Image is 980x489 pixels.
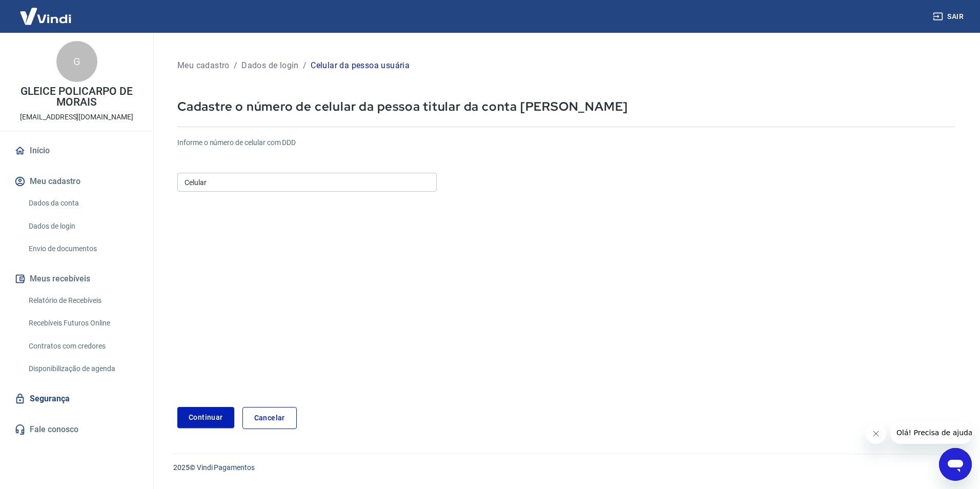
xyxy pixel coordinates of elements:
a: Disponibilização de agenda [25,358,141,379]
p: [EMAIL_ADDRESS][DOMAIN_NAME] [20,112,133,123]
p: Dados de login [241,59,299,72]
p: Meu cadastro [177,59,230,72]
button: Continuar [177,407,234,428]
p: Cadastre o número de celular da pessoa titular da conta [PERSON_NAME] [177,98,955,114]
button: Meu cadastro [12,170,141,193]
iframe: Mensagem da empresa [890,421,972,444]
a: Recebíveis Futuros Online [25,313,141,334]
a: Contratos com credores [25,336,141,357]
button: Meus recebíveis [12,268,141,290]
p: 2025 © [173,462,955,473]
div: G [56,41,97,82]
a: Cancelar [242,407,297,429]
span: Olá! Precisa de ajuda? [6,7,86,15]
a: Início [12,139,141,162]
iframe: Botão para abrir a janela de mensagens [939,448,972,481]
a: Fale conosco [12,418,141,441]
a: Relatório de Recebíveis [25,290,141,311]
button: Sair [931,7,968,26]
h6: Informe o número de celular com DDD [177,137,955,148]
p: / [303,59,307,72]
a: Dados da conta [25,193,141,214]
a: Vindi Pagamentos [197,463,255,472]
img: Vindi [12,1,79,32]
a: Envio de documentos [25,238,141,259]
a: Dados de login [25,216,141,237]
a: Segurança [12,388,141,410]
iframe: Fechar mensagem [866,423,886,444]
p: GLEICE POLICARPO DE MORAIS [8,86,145,108]
p: Celular da pessoa usuária [311,59,410,72]
p: / [234,59,237,72]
